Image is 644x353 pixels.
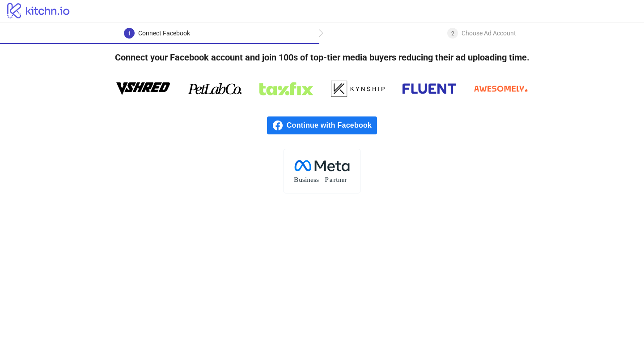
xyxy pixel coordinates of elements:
tspan: B [294,176,298,183]
a: Continue with Facebook [267,116,377,134]
tspan: P [325,176,329,183]
span: 1 [128,30,131,37]
tspan: r [333,176,336,183]
div: Connect Facebook [138,28,190,39]
tspan: tner [336,176,347,183]
span: Continue with Facebook [287,116,377,134]
span: 2 [451,30,454,37]
h4: Connect your Facebook account and join 100s of top-tier media buyers reducing their ad uploading ... [101,44,544,71]
tspan: a [330,176,333,183]
tspan: usiness [299,176,319,183]
div: Choose Ad Account [462,28,516,39]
